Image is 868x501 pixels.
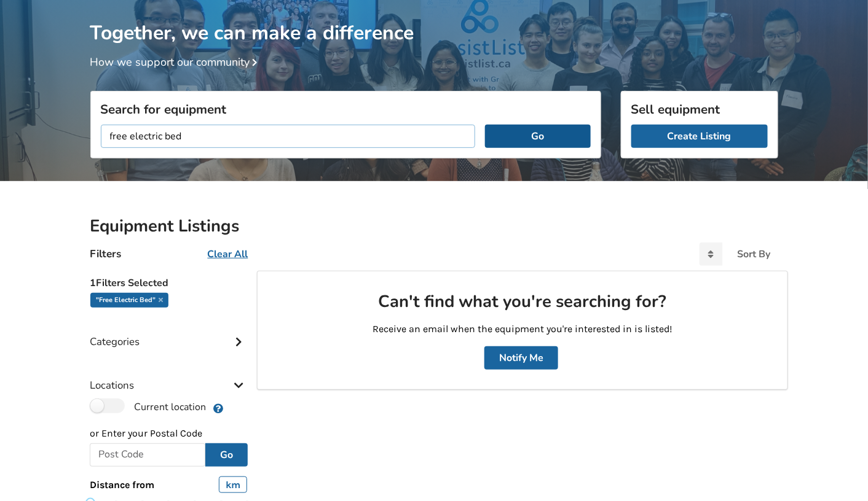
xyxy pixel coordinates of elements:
h3: Search for equipment [101,101,591,117]
div: Categories [90,311,248,354]
span: Distance from [90,479,155,491]
button: Notify Me [484,346,558,370]
u: Clear All [208,247,248,261]
button: Go [205,443,248,467]
p: or Enter your Postal Code [90,427,248,441]
div: Sort By [738,249,771,259]
input: Post Code [90,443,206,467]
div: km [219,476,247,493]
p: Receive an email when the equipment you're interested in is listed! [277,322,767,336]
button: Go [485,125,590,148]
div: "free electric bed" [90,293,168,308]
label: Current location [90,398,207,414]
input: I am looking for... [101,125,476,148]
h2: Equipment Listings [90,216,778,237]
h3: Sell equipment [631,101,768,117]
a: How we support our community [90,55,262,69]
h2: Can't find what you're searching for? [277,291,767,313]
h5: 1 Filters Selected [90,271,248,293]
h4: Filters [90,247,122,261]
div: Locations [90,354,248,398]
a: Create Listing [631,125,768,148]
